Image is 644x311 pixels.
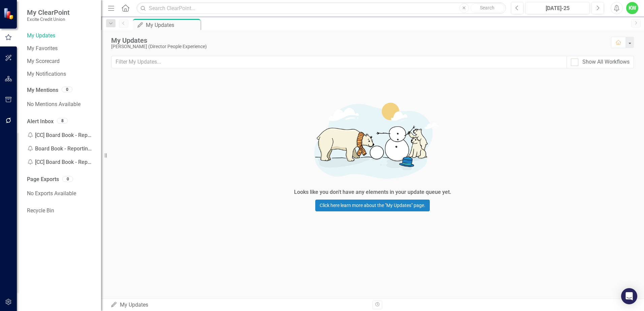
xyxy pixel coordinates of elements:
[27,32,94,40] a: My Updates
[57,118,68,124] div: 8
[315,200,430,211] a: Click here learn more about the "My Updates" page.
[480,5,494,10] span: Search
[27,98,94,111] div: No Mentions Available
[3,8,15,20] img: ClearPoint Strategy
[27,87,58,94] a: My Mentions
[626,2,638,14] button: KW
[27,45,94,53] a: My Favorites
[27,70,94,78] a: My Notifications
[471,3,504,13] button: Search
[111,44,604,49] div: [PERSON_NAME] (Director People Experience)
[271,93,474,187] img: Getting started
[62,176,73,182] div: 0
[146,21,199,29] div: My Updates
[27,8,70,16] span: My ClearPoint
[110,301,367,309] div: My Updates
[136,2,506,14] input: Search ClearPoint...
[294,188,451,196] div: Looks like you don't have any elements in your update queue yet.
[27,58,94,65] a: My Scorecard
[27,187,94,200] div: No Exports Available
[528,4,587,12] div: [DATE]-25
[27,118,54,126] a: Alert Inbox
[27,207,94,215] a: Recycle Bin
[621,288,637,304] div: Open Intercom Messenger
[27,142,94,155] div: Board Book - Reporting Update Reminders Reminder
[111,37,604,44] div: My Updates
[111,56,567,68] input: Filter My Updates...
[27,176,59,183] a: Page Exports
[27,16,70,22] small: Excite Credit Union
[62,87,72,92] div: 0
[27,155,94,169] div: [CC] Board Book - Reporting Update Reminders Reminder
[582,58,630,66] div: Show All Workflows
[27,129,94,142] div: [CC] Board Book - Reporting Update Reminders Reminder
[525,2,590,14] button: [DATE]-25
